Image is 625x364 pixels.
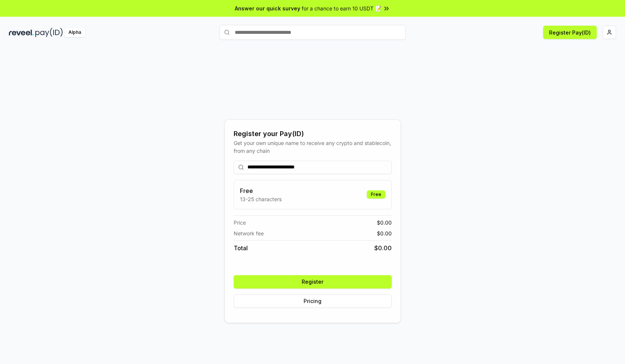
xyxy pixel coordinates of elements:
img: pay_id [35,28,63,37]
span: for a chance to earn 10 USDT 📝 [302,4,381,12]
span: Price [234,219,246,226]
p: 13-25 characters [240,195,282,203]
span: Answer our quick survey [235,4,300,12]
img: reveel_dark [9,28,34,37]
span: $ 0.00 [377,229,392,237]
div: Get your own unique name to receive any crypto and stablecoin, from any chain [234,139,392,155]
button: Register Pay(ID) [543,26,597,39]
div: Register your Pay(ID) [234,129,392,139]
button: Register [234,275,392,289]
h3: Free [240,186,282,195]
span: $ 0.00 [374,244,392,252]
span: $ 0.00 [377,219,392,226]
span: Total [234,244,248,252]
div: Free [367,190,385,199]
div: Alpha [64,28,85,37]
button: Pricing [234,294,392,308]
span: Network fee [234,229,264,237]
